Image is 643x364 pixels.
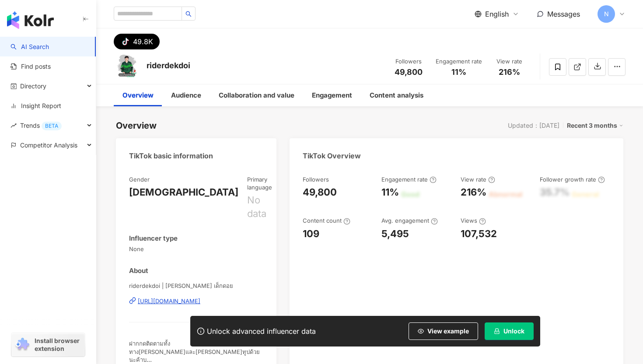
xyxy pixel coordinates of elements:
[122,90,154,101] div: Overview
[485,9,509,19] span: English
[133,35,153,48] div: 49.8K
[129,245,263,253] span: None
[567,120,623,131] div: Recent 3 months
[114,34,160,49] button: 49.8K
[10,122,17,129] span: rise
[427,328,469,335] span: View example
[381,175,437,183] div: Engagement rate
[207,327,316,336] div: Unlock advanced influencer data
[499,68,520,77] span: 216%
[540,175,605,183] div: Follower growth rate
[129,234,178,243] div: Influencer type
[247,193,272,220] div: No data
[303,185,337,199] div: 49,800
[303,227,319,241] div: 109
[219,90,294,101] div: Collaboration and value
[395,67,423,77] span: 49,800
[42,122,62,130] div: BETA
[20,115,62,135] span: Trends
[381,185,399,199] div: 11%
[129,151,213,161] div: TikTok basic information
[35,337,82,353] span: Install browser extension
[138,297,200,305] div: [URL][DOMAIN_NAME]
[461,175,495,183] div: View rate
[547,10,580,18] span: Messages
[7,11,54,29] img: logo
[10,62,51,71] a: Find posts
[381,227,409,241] div: 5,495
[10,42,49,51] a: searchAI Search
[171,90,201,101] div: Audience
[370,90,423,101] div: Content analysis
[14,338,31,352] img: chrome extension
[116,119,157,132] div: Overview
[147,60,190,71] div: riderdekdoi
[129,266,148,275] div: About
[129,297,263,305] a: [URL][DOMAIN_NAME]
[114,54,140,80] img: KOL Avatar
[461,185,486,199] div: 216%
[20,135,77,155] span: Competitor Analysis
[10,101,61,110] a: Insight Report
[436,57,482,66] div: Engagement rate
[508,122,559,129] div: Updated：[DATE]
[303,151,361,161] div: TikTok Overview
[129,282,263,290] span: riderdekdoi | [PERSON_NAME] เด็กดอย
[461,217,486,224] div: Views
[493,57,526,66] div: View rate
[503,328,524,335] span: Unlock
[129,175,150,183] div: Gender
[303,217,350,224] div: Content count
[247,175,272,191] div: Primary language
[494,328,500,334] span: lock
[185,11,192,17] span: search
[461,227,497,241] div: 107,532
[485,322,534,340] button: Unlock
[11,333,85,357] a: chrome extensionInstall browser extension
[392,57,425,66] div: Followers
[312,90,352,101] div: Engagement
[604,9,609,19] span: N
[303,175,329,183] div: Followers
[381,217,438,224] div: Avg. engagement
[20,76,46,96] span: Directory
[451,68,466,77] span: 11%
[129,185,238,199] div: [DEMOGRAPHIC_DATA]
[409,322,478,340] button: View example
